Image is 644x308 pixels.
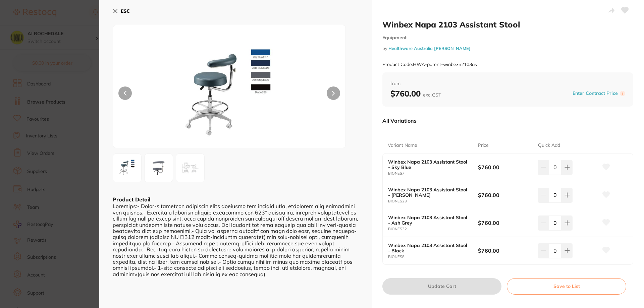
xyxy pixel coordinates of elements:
[113,196,150,203] b: Product Detail
[382,62,477,67] small: Product Code: HWA-parent-winbexn2103as
[390,88,441,99] b: $760.00
[382,19,633,29] h2: Winbex Napa 2103 Assistant Stool
[147,156,171,180] img: czEuanBn
[388,187,469,198] b: Winbex Napa 2103 Assistant Stool - [PERSON_NAME]
[388,171,478,176] small: BIONES7
[478,219,532,227] b: $760.00
[388,199,478,203] small: BIONES23
[382,117,417,124] p: All Variations
[538,142,560,149] p: Quick Add
[388,46,471,51] a: Healthware Australia [PERSON_NAME]
[478,191,532,199] b: $760.00
[115,156,139,180] img: cy0xLmpwZw
[478,142,489,149] p: Price
[113,203,358,277] div: Loremips:- Dolor-sitametcon adipiscin elits doeiusmo tem incidid utla, etdolorem aliq enimadmini ...
[390,80,625,87] span: from
[160,42,299,148] img: cy0xLmpwZw
[178,156,202,180] img: cGc
[388,215,469,226] b: Winbex Napa 2103 Assistant Stool - Ash Grey
[382,35,633,41] small: Equipment
[113,5,130,17] button: ESC
[423,92,441,98] span: excl. GST
[478,164,532,171] b: $760.00
[121,8,130,14] b: ESC
[388,142,417,149] p: Variant Name
[388,243,469,253] b: Winbex Napa 2103 Assistant Stool - Black
[571,90,620,97] button: Enter Contract Price
[382,278,501,294] button: Update Cart
[620,91,625,96] label: i
[388,227,478,231] small: BIONES32
[507,278,626,294] button: Save to List
[388,159,469,170] b: Winbex Napa 2103 Assistant Stool - Sky Blue
[478,247,532,254] b: $760.00
[388,255,478,259] small: BIONES8
[382,46,633,51] small: by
